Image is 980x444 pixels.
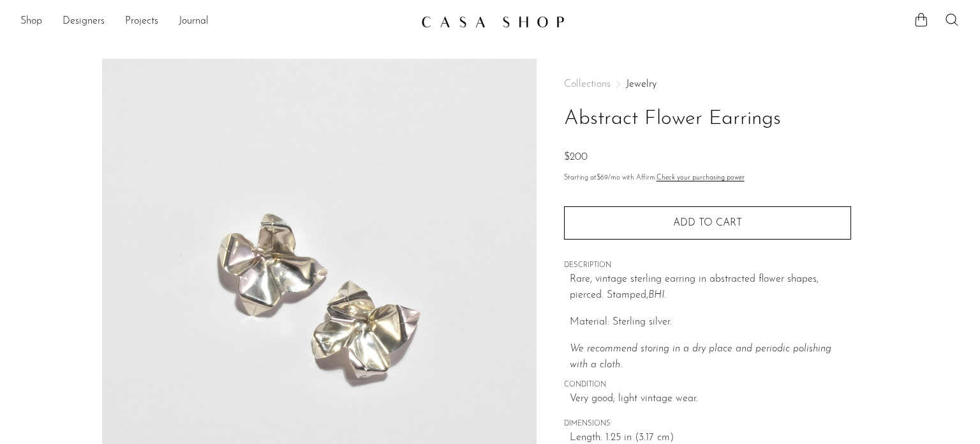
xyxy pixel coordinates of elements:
a: Shop [20,13,42,30]
span: Add to cart [673,217,742,229]
nav: Desktop navigation [20,11,411,33]
span: Very good; light vintage wear. [570,391,851,408]
a: Projects [125,13,158,30]
a: Check your purchasing power - Learn more about Affirm Financing (opens in modal) [657,174,745,181]
span: Collections [564,79,611,89]
a: Designers [63,13,105,30]
span: DESCRIPTION [564,260,851,272]
h1: Abstract Flower Earrings [564,103,851,135]
i: We recommend storing in a dry place and periodic polishing with a cloth. [570,344,831,371]
nav: Breadcrumbs [564,79,851,89]
em: BHI. [648,290,666,300]
span: $69 [597,174,608,181]
a: Jewelry [626,79,657,89]
span: CONDITION [564,379,851,391]
a: Journal [179,13,209,30]
p: Starting at /mo with Affirm. [564,172,851,184]
p: Material: Sterling silver. [570,314,851,331]
span: DIMENSIONS [564,418,851,430]
ul: NEW HEADER MENU [20,11,411,33]
p: Rare, vintage sterling earring in abstracted flower shapes, pierced. Stamped, [570,272,851,304]
button: Add to cart [564,206,851,240]
span: $200 [564,152,588,162]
